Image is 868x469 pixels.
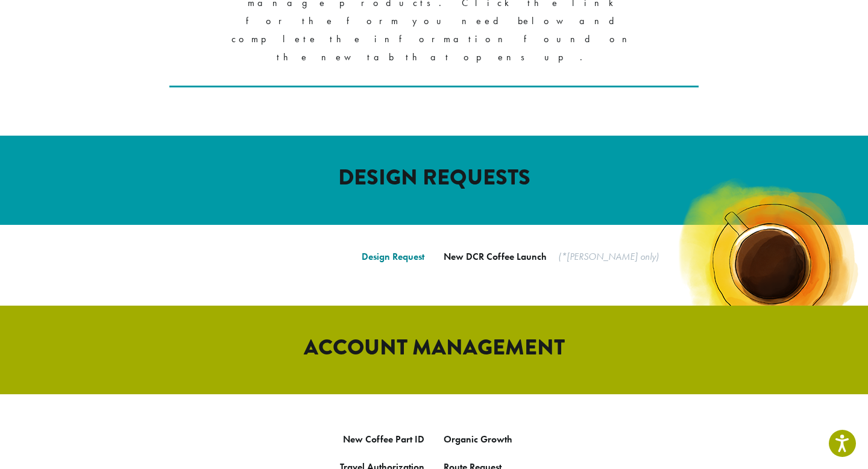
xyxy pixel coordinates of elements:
a: Design Request [362,250,424,263]
h2: ACCOUNT MANAGEMENT [90,335,778,360]
a: New Coffee Part ID [343,433,424,445]
h2: DESIGN REQUESTS [90,165,778,190]
a: Organic Growth [444,433,512,445]
em: (*[PERSON_NAME] only) [558,250,659,263]
a: New DCR Coffee Launch [444,250,547,263]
